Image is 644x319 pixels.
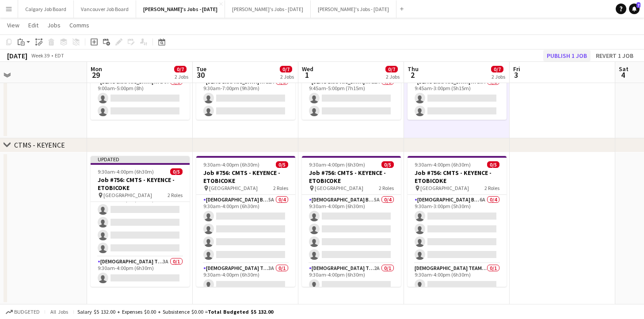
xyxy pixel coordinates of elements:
span: Thu [408,65,419,73]
app-job-card: 9:30am-4:00pm (6h30m)0/5Job #756: CMTS - KEYENCE - ETOBICOKE [GEOGRAPHIC_DATA]2 Roles[DEMOGRAPHIC... [302,156,401,287]
app-job-card: 9:30am-4:00pm (6h30m)0/5Job #756: CMTS - KEYENCE - ETOBICOKE [GEOGRAPHIC_DATA]2 Roles[DEMOGRAPHIC... [196,156,295,287]
span: 0/5 [276,161,288,168]
div: 2 Jobs [386,73,400,80]
app-card-role: [DEMOGRAPHIC_DATA] Brand Ambassador5A0/49:30am-4:00pm (6h30m) [196,195,295,263]
h3: Job #756: CMTS - KEYENCE - ETOBICOKE [196,169,295,185]
span: 2 Roles [379,185,394,191]
a: 7 [629,4,640,14]
button: [PERSON_NAME]'s Jobs - [DATE] [311,0,396,18]
span: View [7,21,19,29]
app-card-role: [DEMOGRAPHIC_DATA] Team Leader3A0/19:30am-4:00pm (6h30m) [196,263,295,293]
div: EDT [55,52,64,59]
span: 2 Roles [273,185,288,191]
span: [GEOGRAPHIC_DATA] [420,185,469,191]
app-card-role: [DEMOGRAPHIC_DATA] Team Leader3A0/19:30am-4:00pm (6h30m) [91,257,190,287]
span: 0/7 [280,66,292,72]
span: [GEOGRAPHIC_DATA] [209,185,258,191]
span: 0/7 [385,66,398,72]
span: 9:30am-4:00pm (6h30m) [415,161,471,168]
div: Salary $5 132.00 + Expenses $0.00 + Subsistence $0.00 = [77,308,273,315]
a: Edit [25,19,42,31]
span: 2 Roles [484,185,499,191]
app-card-role: [DEMOGRAPHIC_DATA] Brand Ambassador14A0/29:00am-5:00pm (8h) [91,77,190,120]
app-job-card: 9:30am-4:00pm (6h30m)0/5Job #756: CMTS - KEYENCE - ETOBICOKE [GEOGRAPHIC_DATA]2 Roles[DEMOGRAPHIC... [408,156,507,287]
span: 0/5 [381,161,394,168]
a: Comms [66,19,93,31]
div: CTMS - KEYENCE [14,141,65,149]
a: View [4,19,23,31]
button: Calgary Job Board [18,0,74,18]
span: 2 Roles [168,192,183,198]
app-card-role: [DEMOGRAPHIC_DATA] Brand Ambassador5A0/49:30am-4:00pm (6h30m) [91,188,190,257]
span: Jobs [47,21,61,29]
app-card-role: [DEMOGRAPHIC_DATA] Brand Ambassador5A0/49:30am-4:00pm (6h30m) [302,195,401,263]
span: 2 [406,70,419,80]
app-card-role: [DEMOGRAPHIC_DATA] Brand Ambassador10A0/29:45am-3:00pm (5h15m) [408,77,507,120]
app-card-role: [DEMOGRAPHIC_DATA] Team Leader2A0/19:30am-4:00pm (6h30m) [302,263,401,293]
span: Sat [619,65,629,73]
span: 0/5 [170,168,183,175]
span: Wed [302,65,313,73]
app-job-card: Updated9:30am-4:00pm (6h30m)0/5Job #756: CMTS - KEYENCE - ETOBICOKE [GEOGRAPHIC_DATA]2 Roles[DEMO... [91,156,190,287]
div: [DATE] [7,51,27,60]
button: Vancouver Job Board [74,0,136,18]
button: [PERSON_NAME]'s Jobs - [DATE] [225,0,311,18]
span: Tue [196,65,206,73]
button: Publish 1 job [543,50,591,61]
span: 7 [636,2,640,8]
span: Mon [91,65,102,73]
span: 29 [89,70,102,80]
span: 0/7 [174,66,187,72]
h3: Job #756: CMTS - KEYENCE - ETOBICOKE [302,169,401,185]
h3: Job #756: CMTS - KEYENCE - ETOBICOKE [408,169,507,185]
span: Edit [28,21,38,29]
app-card-role: [DEMOGRAPHIC_DATA] Brand Ambassador11A0/29:45am-5:00pm (7h15m) [302,77,401,120]
button: [PERSON_NAME]'s Jobs - [DATE] [136,0,225,18]
h3: Job #756: CMTS - KEYENCE - ETOBICOKE [91,176,190,192]
span: Comms [69,21,89,29]
span: 0/5 [487,161,499,168]
span: [GEOGRAPHIC_DATA] [103,192,152,198]
span: 4 [617,70,629,80]
button: Revert 1 job [592,50,637,61]
div: 2 Jobs [280,73,294,80]
div: 2 Jobs [175,73,188,80]
span: 0/7 [491,66,503,72]
span: 3 [512,70,520,80]
span: [GEOGRAPHIC_DATA] [315,185,363,191]
button: Budgeted [4,307,41,317]
div: 2 Jobs [492,73,505,80]
span: Total Budgeted $5 132.00 [208,308,273,315]
app-card-role: [DEMOGRAPHIC_DATA] Team Leader0/19:30am-4:00pm (6h30m) [408,263,507,293]
app-card-role: [DEMOGRAPHIC_DATA] Brand Ambassador6A0/49:30am-3:00pm (5h30m) [408,195,507,263]
span: 9:30am-4:00pm (6h30m) [98,168,154,175]
span: 30 [195,70,206,80]
div: Updated [91,156,190,163]
app-card-role: [DEMOGRAPHIC_DATA] Brand Ambassador11A0/29:30am-7:00pm (9h30m) [196,77,295,120]
span: Budgeted [14,309,40,315]
span: 9:30am-4:00pm (6h30m) [309,161,365,168]
span: 1 [301,70,313,80]
span: All jobs [49,308,70,315]
span: Week 39 [29,52,51,59]
span: Fri [513,65,520,73]
a: Jobs [44,19,64,31]
span: 9:30am-4:00pm (6h30m) [203,161,259,168]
